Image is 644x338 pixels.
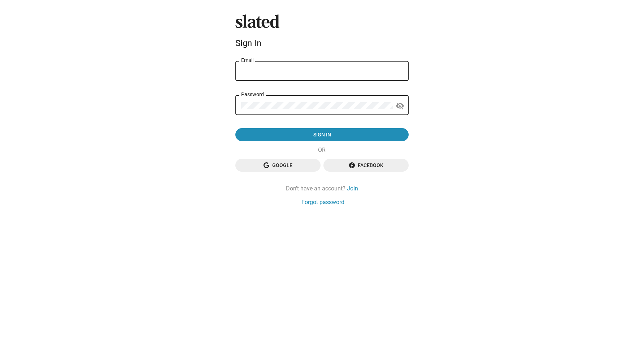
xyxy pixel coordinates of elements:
[301,198,344,206] a: Forgot password
[235,128,409,141] button: Sign in
[347,185,358,192] a: Join
[396,100,404,112] mat-icon: visibility_off
[323,159,409,172] button: Facebook
[235,159,321,172] button: Google
[329,159,403,172] span: Facebook
[235,38,409,48] div: Sign In
[241,159,315,172] span: Google
[241,128,403,141] span: Sign in
[235,14,409,51] sl-branding: Sign In
[393,99,407,113] button: Show password
[235,185,409,192] div: Don't have an account?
